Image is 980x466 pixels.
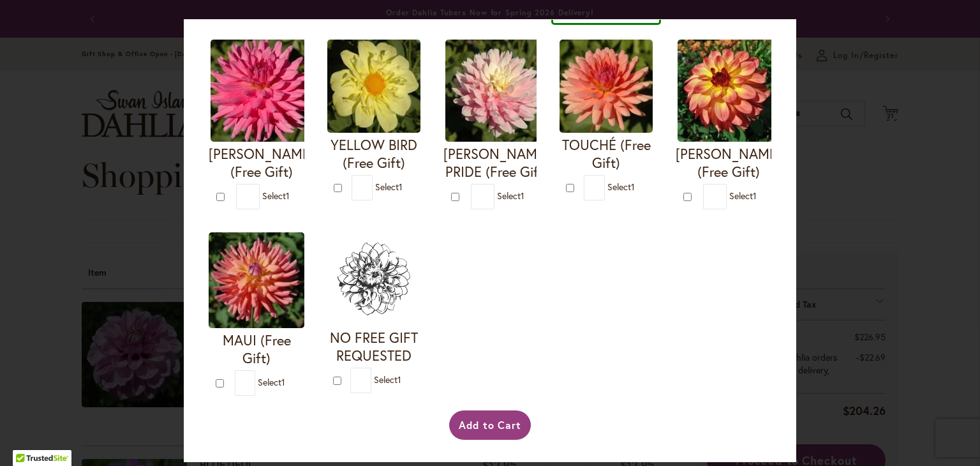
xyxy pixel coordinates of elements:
[497,190,524,202] span: Select
[209,145,315,181] h4: [PERSON_NAME] (Free Gift)
[449,410,531,440] button: Add to Cart
[607,181,635,193] span: Select
[375,181,403,193] span: Select
[327,136,420,172] h4: YELLOW BIRD (Free Gift)
[211,40,313,142] img: HERBERT SMITH (Free Gift)
[521,190,524,202] span: 1
[443,145,549,181] h4: [PERSON_NAME] PRIDE (Free Gift)
[560,40,653,133] img: TOUCHÉ (Free Gift)
[10,421,45,456] iframe: Launch Accessibility Center
[374,373,401,386] span: Select
[445,40,547,142] img: CHILSON'S PRIDE (Free Gift)
[262,190,290,202] span: Select
[753,190,757,202] span: 1
[209,232,304,328] img: MAUI (Free Gift)
[327,40,420,133] img: YELLOW BIRD (Free Gift)
[631,181,635,193] span: 1
[729,190,757,202] span: Select
[327,329,420,365] h4: NO FREE GIFT REQUESTED
[258,376,285,388] span: Select
[399,181,403,193] span: 1
[676,145,782,181] h4: [PERSON_NAME] (Free Gift)
[327,232,420,326] img: NO FREE GIFT REQUESTED
[560,136,653,172] h4: TOUCHÉ (Free Gift)
[286,190,290,202] span: 1
[209,331,304,367] h4: MAUI (Free Gift)
[678,40,780,142] img: MAI TAI (Free Gift)
[281,376,285,388] span: 1
[397,373,401,386] span: 1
